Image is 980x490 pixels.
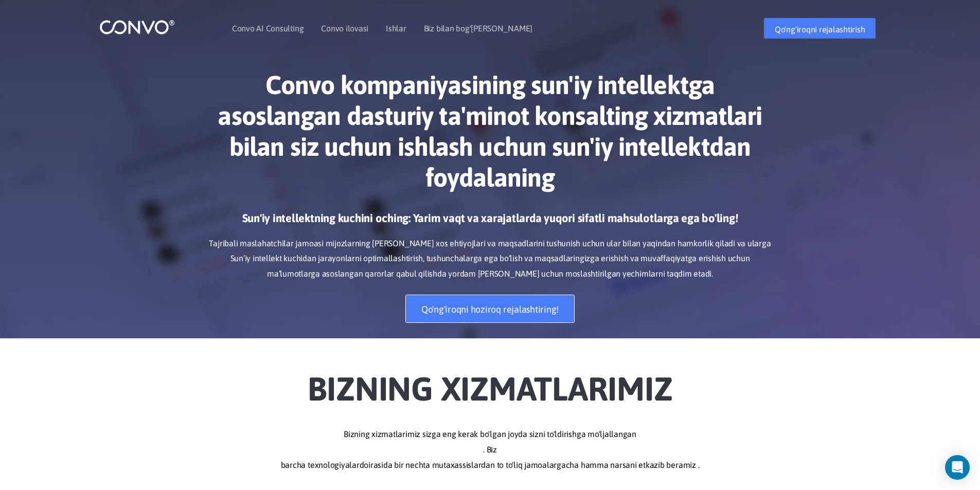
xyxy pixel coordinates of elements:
[218,70,762,192] font: Convo kompaniyasining sun'iy intellektga asoslangan dasturiy ta'minot konsalting xizmatlari bilan...
[945,455,970,480] div: Intercom Messenger-ni oching
[209,239,771,279] font: Tajribali maslahatchilar jamoasi mijozlarning [PERSON_NAME] xos ehtiyojlari va maqsadlarini tushu...
[424,24,533,32] a: Biz bilan bog'[PERSON_NAME]
[483,445,497,454] font: . Biz
[386,24,406,32] a: Ishlar
[232,24,304,32] a: Convo AI Consulting
[232,24,304,33] font: Convo AI Consulting
[421,304,559,315] font: Qo'ng'iroqni hoziroq rejalashtiring!
[321,24,368,33] font: Convo ilovasi
[308,370,673,408] font: Bizning xizmatlarimiz
[321,24,368,32] a: Convo ilovasi
[360,460,700,469] font: doirasida bir nechta mutaxassislardan to to'liq jamoalargacha hamma narsani etkazib beramiz .
[424,24,533,33] font: Biz bilan bog'[PERSON_NAME]
[764,18,876,39] a: Qo'ng'iroqni rejalashtirish
[344,429,636,439] font: Bizning xizmatlarimiz sizga eng kerak bo'lgan joyda sizni to'ldirishga mo'ljallangan
[386,24,406,33] font: Ishlar
[99,19,175,35] img: logo_1.png
[405,295,575,323] a: Qo'ng'iroqni hoziroq rejalashtiring!
[242,211,738,225] font: Sun'iy intellektning kuchini oching: Yarim vaqt va xarajatlarda yuqori sifatli mahsulotlarga ega ...
[775,25,865,34] font: Qo'ng'iroqni rejalashtirish
[281,460,360,469] font: barcha texnologiyalar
